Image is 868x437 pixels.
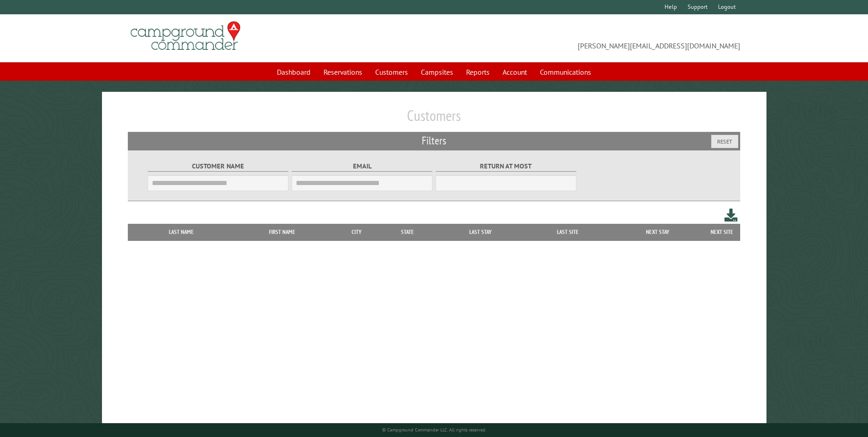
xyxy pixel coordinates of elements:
[461,63,495,81] a: Reports
[334,224,379,240] th: City
[128,107,740,132] h1: Customers
[128,132,740,150] h2: Filters
[271,63,316,81] a: Dashboard
[292,161,433,172] label: Email
[436,224,525,240] th: Last Stay
[436,161,577,172] label: Return at most
[703,224,740,240] th: Next Site
[132,224,231,240] th: Last Name
[434,25,741,51] span: [PERSON_NAME][EMAIL_ADDRESS][DOMAIN_NAME]
[711,135,738,148] button: Reset
[231,224,334,240] th: First Name
[534,63,597,81] a: Communications
[148,161,289,172] label: Customer Name
[128,18,243,54] img: Campground Commander
[611,224,703,240] th: Next Stay
[415,63,459,81] a: Campsites
[370,63,413,81] a: Customers
[525,224,612,240] th: Last Site
[318,63,368,81] a: Reservations
[382,427,486,433] small: © Campground Commander LLC. All rights reserved.
[497,63,533,81] a: Account
[379,224,436,240] th: State
[724,207,738,224] a: Download this customer list (.csv)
